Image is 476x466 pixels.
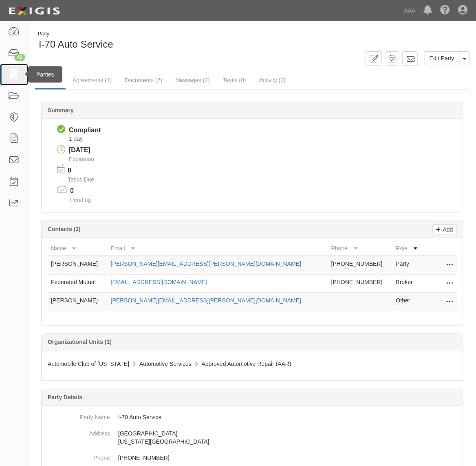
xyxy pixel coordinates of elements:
div: [DATE] [69,146,94,155]
th: Phone [328,241,393,256]
a: Agreements (1) [66,72,118,88]
b: Party Details [48,394,82,401]
span: Since 09/17/2025 [69,136,83,142]
a: Add [433,224,457,234]
p: 0 [70,186,101,196]
a: [PERSON_NAME][EMAIL_ADDRESS][PERSON_NAME][DOMAIN_NAME] [111,297,302,304]
td: Party [393,256,424,275]
span: Automobile Club of [US_STATE] [48,361,129,368]
a: Tasks (0) [217,72,252,88]
a: AAA [400,2,420,19]
span: Approved Automotive Repair (AAR) [202,361,291,368]
div: Party [38,31,113,37]
div: Parties [28,66,62,83]
div: I-70 Auto Service [35,31,470,51]
span: Tasks Due [68,176,94,183]
td: [PHONE_NUMBER] [328,274,393,293]
td: Other [393,293,424,311]
a: Messages (2) [169,72,216,88]
a: Documents (2) [119,72,168,88]
a: [EMAIL_ADDRESS][DOMAIN_NAME] [111,279,207,285]
dd: I-70 Auto Service [45,409,460,426]
p: 0 [68,166,104,175]
span: I-70 Auto Service [39,39,113,50]
p: Add [441,225,453,234]
td: [PHONE_NUMBER] [328,256,393,275]
td: [PERSON_NAME] [48,293,108,311]
th: Name [48,241,108,256]
dd: [GEOGRAPHIC_DATA] [US_STATE][GEOGRAPHIC_DATA] [45,426,460,450]
b: Organizational Units (1) [48,339,112,346]
a: Activity (0) [253,72,292,88]
th: Role [393,241,424,256]
a: Edit Party [424,51,460,65]
span: Automotive Services [139,361,192,368]
b: Summary [48,107,74,114]
div: 46 [14,54,25,61]
b: Contacts (3) [48,226,81,232]
td: [PERSON_NAME] [48,256,108,275]
span: Pending [70,197,91,203]
i: Help Center - Complianz [441,6,450,15]
div: Compliant [69,126,101,135]
td: Broker [393,274,424,293]
i: Compliant [57,125,66,134]
dt: Party Name [45,409,110,422]
a: [PERSON_NAME][EMAIL_ADDRESS][PERSON_NAME][DOMAIN_NAME] [111,260,302,267]
img: logo-5460c22ac91f19d4615b14bd174203de0afe785f0fc80cf4dbbc73dc1793850b.png [6,4,62,18]
span: Expiration [69,156,94,162]
dt: Phone [45,450,110,462]
dt: Address [45,426,110,438]
th: Email [108,241,328,256]
td: Federated Mutual [48,274,108,293]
